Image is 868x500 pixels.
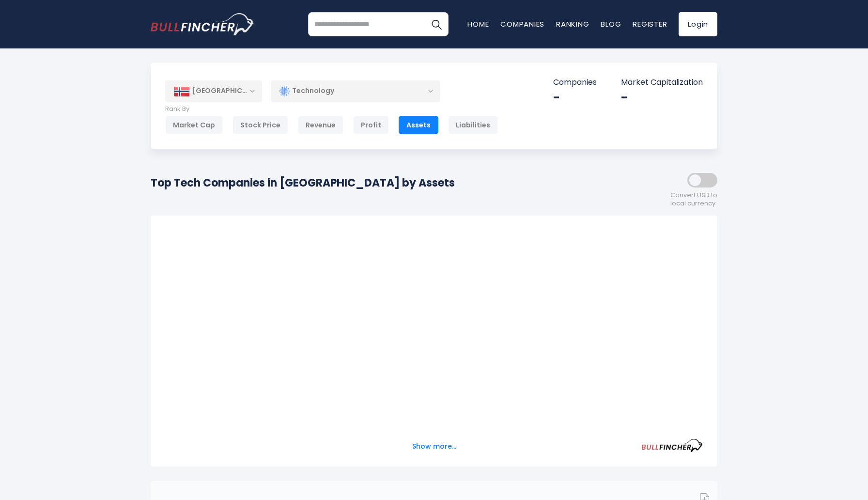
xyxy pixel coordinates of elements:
[556,19,589,29] a: Ranking
[232,116,288,134] div: Stock Price
[670,191,717,208] span: Convert USD to local currency
[621,90,703,105] div: -
[406,438,462,454] button: Show more...
[165,80,262,102] div: [GEOGRAPHIC_DATA]
[467,19,489,29] a: Home
[399,116,438,134] div: Assets
[151,13,255,35] a: Go to homepage
[679,12,717,36] a: Login
[601,19,621,29] a: Blog
[500,19,544,29] a: Companies
[633,19,667,29] a: Register
[424,12,449,36] button: Search
[151,175,455,191] h1: Top Tech Companies in [GEOGRAPHIC_DATA] by Assets
[353,116,389,134] div: Profit
[448,116,498,134] div: Liabilities
[621,78,703,88] p: Market Capitalization
[165,116,223,134] div: Market Cap
[165,105,498,113] p: Rank By
[553,78,597,88] p: Companies
[298,116,343,134] div: Revenue
[151,13,255,35] img: bullfincher logo
[271,80,440,102] div: Technology
[553,90,597,105] div: -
